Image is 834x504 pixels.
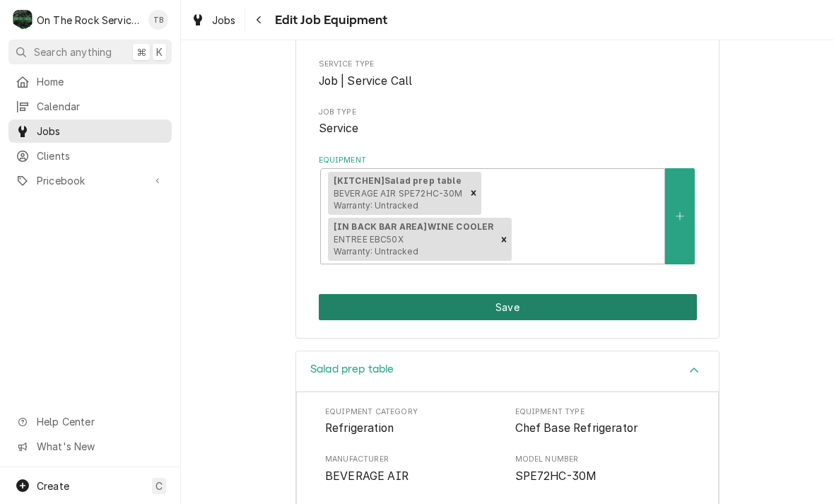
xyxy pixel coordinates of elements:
a: Go to Help Center [8,410,172,433]
button: Save [319,294,697,320]
span: Edit Job Equipment [271,11,388,30]
span: Job Type [319,107,697,118]
span: Service [319,122,359,135]
span: What's New [37,439,163,454]
svg: Create New Equipment [676,211,684,221]
div: Remove [object Object] [496,218,512,262]
span: Clients [37,148,165,163]
div: Button Group Row [319,294,697,320]
span: Chef Base Refrigerator [515,421,638,435]
div: Todd Brady's Avatar [148,10,168,30]
div: Equipment [319,155,697,265]
span: Equipment Type [515,420,691,437]
span: BEVERAGE AIR [325,469,409,483]
div: TB [148,10,168,30]
span: Refrigeration [325,421,394,435]
span: Jobs [212,13,236,28]
div: Button Group [319,294,697,320]
span: Equipment Type [515,406,691,418]
span: C [155,479,163,493]
span: Calendar [37,99,165,114]
span: ENTREE EBC50X Warranty: Untracked [334,234,418,257]
div: Service Type [319,59,697,89]
button: Navigate back [248,8,271,31]
div: Job Type [319,107,697,137]
a: Go to Pricebook [8,169,172,192]
a: Go to What's New [8,435,172,458]
a: Calendar [8,95,172,118]
span: Help Center [37,414,163,429]
span: SPE72HC-30M [515,469,597,483]
div: Remove [object Object] [466,172,481,216]
label: Equipment [319,155,697,166]
span: Job Type [319,120,697,137]
span: Service Type [319,73,697,90]
h3: Salad prep table [310,363,394,376]
div: On The Rock Services's Avatar [13,10,33,30]
span: K [156,45,163,59]
span: Manufacturer [325,454,500,465]
div: O [13,10,33,30]
a: Jobs [8,119,172,143]
a: Jobs [185,8,242,32]
span: Manufacturer [325,468,500,485]
span: Equipment Category [325,406,500,418]
div: On The Rock Services [37,13,141,28]
span: BEVERAGE AIR SPE72HC-30M Warranty: Untracked [334,188,463,211]
button: Accordion Details Expand Trigger [296,351,719,392]
button: Search anything⌘K [8,40,172,64]
span: Home [37,74,165,89]
div: Equipment Type [515,406,691,437]
button: Create New Equipment [665,168,695,264]
a: Clients [8,144,172,168]
span: Job | Service Call [319,74,413,88]
span: Create [37,480,69,492]
span: Service Type [319,59,697,70]
span: Pricebook [37,173,143,188]
span: Model Number [515,468,691,485]
div: Manufacturer [325,454,500,484]
strong: [KITCHEN] Salad prep table [334,175,462,186]
span: Equipment Category [325,420,500,437]
span: Jobs [37,124,165,139]
a: Home [8,70,172,93]
strong: [IN BACK BAR AREA] WINE COOLER [334,221,494,232]
span: Search anything [34,45,112,59]
div: Accordion Header [296,351,719,392]
span: Model Number [515,454,691,465]
div: Equipment Category [325,406,500,437]
span: ⌘ [136,45,146,59]
div: Model Number [515,454,691,484]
